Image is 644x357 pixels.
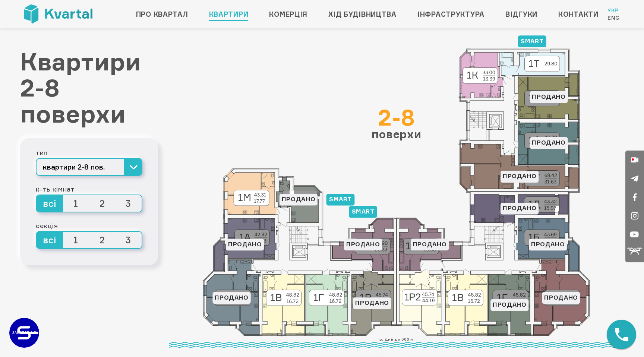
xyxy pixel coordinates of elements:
div: р. Дніпро 600 м [169,336,624,348]
span: всі [37,232,63,248]
span: 2 [89,232,116,248]
img: Kvartal [24,4,92,23]
span: всі [37,195,63,212]
a: Хід будівництва [328,8,397,20]
a: Контакти [558,8,599,20]
a: Інфраструктура [417,8,484,20]
div: 2-8 [372,106,421,129]
a: Про квартал [136,8,188,20]
div: секція [36,220,142,231]
span: 3 [116,232,142,248]
a: Відгуки [505,8,537,20]
a: Укр [607,7,620,14]
a: Комерція [269,8,307,20]
span: 1 [63,232,89,248]
div: тип [36,147,142,158]
a: Eng [607,14,620,22]
a: ЗАБУДОВНИК [9,318,39,348]
h1: Квартири 2-8 поверхи [20,48,158,127]
div: к-ть кімнат [36,183,142,195]
span: 1 [63,195,89,212]
span: 2 [89,195,116,212]
div: поверхи [372,106,421,140]
a: Квартири [209,8,249,20]
button: квартири 2-8 пов. [36,158,142,176]
span: 3 [116,195,142,212]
